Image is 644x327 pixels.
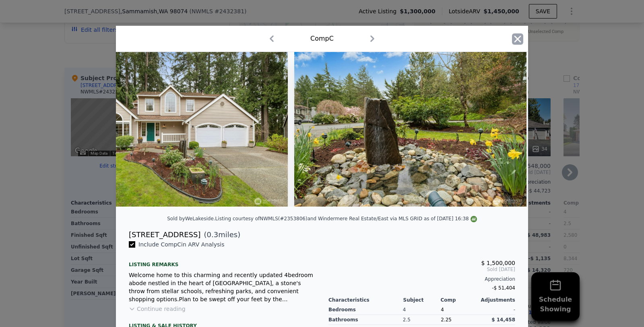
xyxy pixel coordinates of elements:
[135,241,228,248] span: Include Comp C in ARV Analysis
[403,297,441,303] div: Subject
[492,285,515,291] span: -$ 51,404
[328,266,515,273] span: Sold [DATE]
[403,315,441,325] div: 2.5
[310,34,334,43] div: Comp C
[478,305,515,315] div: -
[491,317,515,323] span: $ 14,458
[207,230,219,239] span: 0.3
[440,297,478,303] div: Comp
[441,307,444,313] span: 4
[441,315,478,325] div: 2.25
[403,305,441,315] div: 4
[328,305,403,315] div: Bedrooms
[478,297,515,303] div: Adjustments
[129,255,316,268] div: Listing remarks
[167,216,215,221] div: Sold by WeLakeside .
[56,52,288,207] img: Property Img
[328,276,515,282] div: Appreciation
[200,229,240,240] span: ( miles)
[129,229,200,240] div: [STREET_ADDRESS]
[481,260,515,266] span: $ 1,500,000
[328,315,403,325] div: Bathrooms
[471,216,477,222] img: NWMLS Logo
[129,305,186,313] button: Continue reading
[294,52,526,207] img: Property Img
[215,216,477,221] div: Listing courtesy of NWMLS (#2353806) and Windermere Real Estate/East via MLS GRID as of [DATE] 16:38
[129,271,316,303] div: Welcome home to this charming and recently updated 4bedroom abode nestled in the heart of [GEOGRA...
[328,297,403,303] div: Characteristics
